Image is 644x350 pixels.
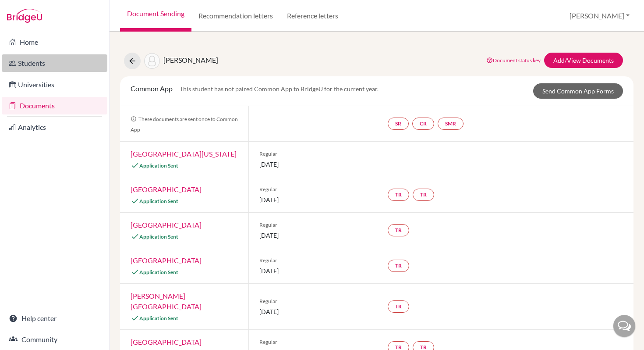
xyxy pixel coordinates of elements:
span: [DATE] [259,231,366,240]
a: Help center [2,310,107,327]
a: Universities [2,76,107,93]
a: TR [388,224,409,236]
span: Regular [259,297,366,305]
a: Students [2,54,107,72]
a: Documents [2,97,107,114]
a: Home [2,33,107,51]
a: [GEOGRAPHIC_DATA] [131,221,202,229]
span: [DATE] [259,307,366,316]
a: TR [388,300,409,313]
a: Community [2,331,107,348]
span: [PERSON_NAME] [163,56,218,64]
span: Regular [259,186,366,193]
button: [PERSON_NAME] [566,7,633,24]
a: Document status key [486,57,541,64]
span: Regular [259,338,366,346]
a: [GEOGRAPHIC_DATA] [131,338,202,346]
span: Application Sent [139,269,178,275]
span: Application Sent [139,233,178,240]
a: TR [388,189,409,201]
a: Add/View Documents [544,53,623,68]
a: [PERSON_NAME][GEOGRAPHIC_DATA] [131,292,202,311]
span: Application Sent [139,162,178,169]
a: SMR [438,118,464,130]
a: CR [412,118,434,130]
span: [DATE] [259,160,366,169]
span: Application Sent [139,198,178,204]
img: Bridge-U [7,9,42,23]
a: Send Common App Forms [533,83,623,99]
span: [DATE] [259,195,366,204]
span: Regular [259,221,366,229]
a: TR [388,260,409,272]
span: Application Sent [139,315,178,321]
a: SR [388,118,409,130]
span: Help [20,6,38,14]
span: Common App [131,84,173,93]
a: TR [413,189,434,201]
span: This student has not paired Common App to BridgeU for the current year. [180,85,379,93]
a: [GEOGRAPHIC_DATA] [131,256,202,264]
span: These documents are sent once to Common App [131,116,238,133]
a: [GEOGRAPHIC_DATA] [131,185,202,193]
span: Regular [259,257,366,264]
span: [DATE] [259,266,366,275]
span: Regular [259,150,366,158]
a: [GEOGRAPHIC_DATA][US_STATE] [131,150,237,158]
a: Analytics [2,118,107,136]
